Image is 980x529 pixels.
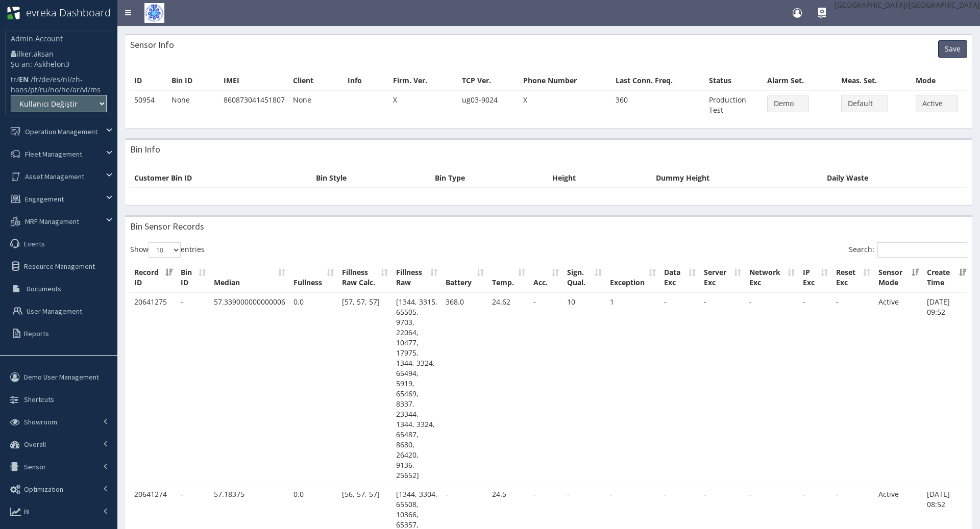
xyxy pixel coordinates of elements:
th: Info [344,71,389,90]
th: Record ID: activate to sort column ascending [130,263,177,292]
td: Active [874,293,923,485]
td: 860873041451807 [219,90,289,119]
select: Showentries [149,242,181,258]
h3: Sensor Info [130,40,174,49]
td: 24.62 [488,293,529,485]
li: / / / / / / / / / / / / / [11,74,107,95]
td: - [529,293,563,485]
th: Server Exc: activate to sort column ascending [700,263,745,292]
h3: Bin Info [130,145,160,154]
td: 10 [563,293,606,485]
span: Demo [774,98,796,109]
a: vi [82,85,88,94]
p: Admin Account [11,34,69,44]
a: pt [30,85,37,94]
span: evreka Dashboard [26,6,111,19]
span: Resource Management [24,262,95,271]
th: Network Exc: activate to sort column ascending [745,263,799,292]
th: Acc.: activate to sort column ascending [529,263,563,292]
th: Sign. Qual.: activate to sort column ascending [563,263,606,292]
span: Optimization [24,485,63,494]
th: Daily Waste [823,169,967,188]
th: Data Exc: activate to sort column ascending [660,263,699,292]
input: Search: [877,242,967,258]
th: Bin ID [167,71,219,90]
th: Client [289,71,344,90]
span: Showroom [24,417,57,426]
span: Reports [24,329,49,338]
a: no [50,85,59,94]
th: Fillness Raw Calc.: activate to sort column ascending [338,263,392,292]
th: IMEI [219,71,289,90]
label: Search: [849,242,967,258]
span: Events [24,239,45,248]
a: Reports [3,322,117,345]
td: - [700,293,745,485]
span: Active [922,98,945,109]
td: None [289,90,344,119]
button: Demo [767,95,809,112]
a: ru [40,85,47,94]
th: Alarm Set. [763,71,837,90]
td: 360 [611,90,705,119]
td: [DATE] 09:52 [923,293,970,485]
span: Default [848,98,875,109]
h3: Bin Sensor Records [130,222,204,231]
a: de [41,74,50,84]
th: Fullness: activate to sort column ascending [289,263,338,292]
td: X [519,90,611,119]
td: ug03-9024 [458,90,519,119]
span: Operation Management [25,127,97,136]
div: How Do I Use It? [818,8,827,17]
span: Shortcuts [24,395,54,404]
span: Asset Management [25,172,84,181]
a: tr [11,74,16,84]
a: zh-hans [11,74,83,94]
td: - [799,293,832,485]
span: User Management [27,307,82,316]
th: Battery: activate to sort column ascending [442,263,488,292]
th: Bin Style [312,169,431,188]
td: 368.0 [442,293,488,485]
iframe: JSD widget [974,524,980,529]
button: Active [916,95,958,112]
td: None [167,90,219,119]
td: 57.339000000000006 [210,293,289,485]
th: Mode [912,71,967,90]
td: X [389,90,457,119]
th: Temp.: activate to sort column ascending [488,263,529,292]
th: Dummy Height [652,169,823,188]
th: Reset Exc: activate to sort column ascending [832,263,874,292]
span: Sensor [24,462,46,471]
span: Demo User Management [24,372,99,382]
th: Last Conn. Freq. [611,71,705,90]
label: Show entries [130,242,205,258]
a: nl [63,74,69,84]
th: Exception: activate to sort column ascending [606,263,660,292]
button: Default [841,95,888,112]
th: Height [548,169,651,188]
a: Documents [3,278,117,300]
td: 1 [606,293,660,485]
b: EN [19,74,29,84]
th: Fillness Raw: activate to sort column ascending [392,263,442,292]
a: ar [72,85,80,94]
a: es [53,74,60,84]
td: 20641275 [130,293,177,485]
td: Production Test [705,90,763,119]
td: - [745,293,799,485]
th: Phone Number [519,71,611,90]
td: [1344, 3315, 65505, 9703, 22064, 10477, 17975, 1344, 3324, 65494, 5919, 65469, 8337, 23344, 1344,... [392,293,442,485]
th: TCP Ver. [458,71,519,90]
button: Save [938,40,967,58]
td: - [177,293,210,485]
a: ms [90,85,101,94]
th: Status [705,71,763,90]
th: Customer Bin ID [130,169,312,188]
a: he [61,85,70,94]
th: Bin ID: activate to sort column ascending [177,263,210,292]
th: ID [130,71,167,90]
th: Firm. Ver. [389,71,457,90]
a: User Management [3,300,117,322]
th: Median: activate to sort column ascending [210,263,289,292]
